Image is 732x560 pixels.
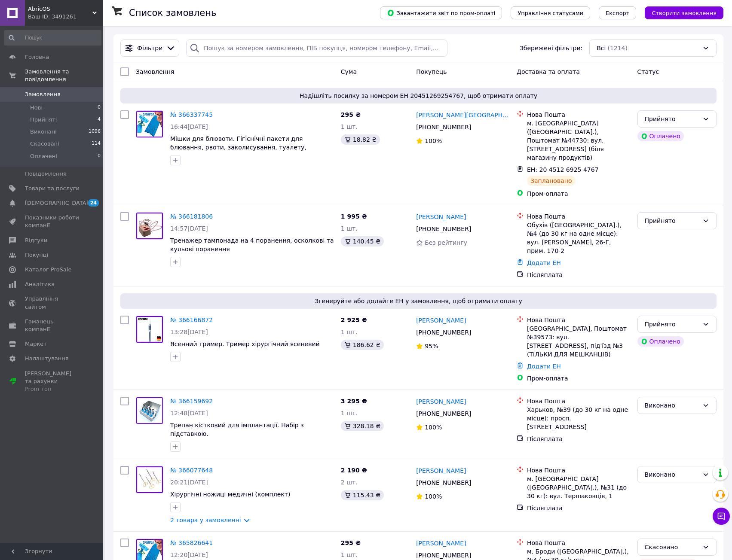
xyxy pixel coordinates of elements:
[28,13,103,21] div: Ваш ID: 3491261
[88,199,99,207] span: 24
[341,68,357,75] span: Cума
[527,539,631,547] div: Нова Пошта
[527,405,631,431] div: Харьков, №39 (до 30 кг на одне місце): просп. [STREET_ADDRESS]
[136,68,174,75] span: Замовлення
[170,111,213,118] a: № 366337745
[425,493,442,500] span: 100%
[25,318,80,333] span: Гаманець компанії
[170,517,241,523] a: 2 товара у замовленні
[527,324,631,359] div: [GEOGRAPHIC_DATA], Поштомат №39573: вул. [STREET_ADDRESS], під'їзд №3 (ТІЛЬКИ ДЛЯ МЕШКАНЦІВ)
[170,135,306,159] a: Мішки для блювоти. Гігієнічні пакети для блювання, рвоти, заколисування, туалету, подорожей.
[425,343,438,350] span: 95%
[416,397,466,406] a: [PERSON_NAME]
[511,6,590,19] button: Управління статусами
[518,10,583,16] span: Управління статусами
[170,225,208,232] span: 14:57[DATE]
[527,374,631,383] div: Пром-оплата
[517,68,580,75] span: Доставка та оплата
[527,504,631,512] div: Післяплата
[416,466,466,475] a: [PERSON_NAME]
[136,111,163,137] img: Фото товару
[606,10,630,16] span: Експорт
[416,316,466,325] a: [PERSON_NAME]
[30,104,43,112] span: Нові
[25,251,48,259] span: Покупці
[527,363,561,370] a: Додати ЕН
[136,397,163,424] a: Фото товару
[30,140,59,148] span: Скасовані
[124,91,713,100] span: Надішліть посилку за номером ЕН 20451269254767, щоб отримати оплату
[341,467,367,474] span: 2 190 ₴
[341,329,358,335] span: 1 шт.
[25,53,49,61] span: Головна
[136,316,163,343] a: Фото товару
[599,6,637,19] button: Експорт
[527,119,631,162] div: м. [GEOGRAPHIC_DATA] ([GEOGRAPHIC_DATA].), Поштомат №44730: вул. [STREET_ADDRESS] (біля магазину ...
[98,104,101,112] span: 0
[527,435,631,443] div: Післяплата
[136,110,163,138] a: Фото товару
[98,152,101,160] span: 0
[25,370,80,393] span: [PERSON_NAME] та рахунки
[136,213,163,239] img: Фото товару
[637,68,659,75] span: Статус
[170,410,208,417] span: 12:48[DATE]
[636,9,723,16] a: Створити замовлення
[170,491,290,498] span: Хірургічні ножиці медичні (комплект)
[416,479,471,486] span: [PHONE_NUMBER]
[25,237,47,244] span: Відгуки
[170,237,334,253] a: Тренажер тампонада на 4 поранення, осколкові та кульові поранення
[527,110,631,119] div: Нова Пошта
[416,225,471,232] span: [PHONE_NUMBER]
[527,189,631,198] div: Пром-оплата
[137,44,162,52] span: Фільтри
[341,490,384,500] div: 115.43 ₴
[341,551,358,558] span: 1 шт.
[637,131,684,141] div: Оплачено
[25,68,103,83] span: Замовлення та повідомлення
[652,10,717,16] span: Створити замовлення
[416,329,471,336] span: [PHONE_NUMBER]
[25,185,80,192] span: Товари та послуги
[30,116,57,124] span: Прийняті
[527,271,631,279] div: Післяплата
[416,410,471,417] span: [PHONE_NUMBER]
[341,111,361,118] span: 295 ₴
[387,9,495,17] span: Завантажити звіт по пром-оплаті
[527,316,631,324] div: Нова Пошта
[645,401,699,410] div: Виконано
[170,398,213,405] a: № 366159692
[341,398,367,405] span: 3 295 ₴
[341,539,361,546] span: 295 ₴
[645,216,699,225] div: Прийнято
[645,542,699,552] div: Скасовано
[170,329,208,335] span: 13:28[DATE]
[341,123,358,130] span: 1 шт.
[645,320,699,329] div: Прийнято
[136,466,163,493] a: Фото товару
[713,508,730,525] button: Чат з покупцем
[170,341,320,347] span: Ясенний тример. Тример хірургічний ясеневий
[28,5,92,13] span: AbricOS
[170,479,208,486] span: 20:21[DATE]
[170,467,213,474] a: № 366077648
[416,68,447,75] span: Покупець
[520,44,582,52] span: Збережені фільтри:
[170,422,304,437] a: Трепан кістковий для імплантації. Набір з підставкою.
[341,317,367,323] span: 2 925 ₴
[645,470,699,479] div: Виконано
[30,128,57,136] span: Виконані
[136,397,163,424] img: Фото товару
[170,551,208,558] span: 12:20[DATE]
[136,212,163,240] a: Фото товару
[341,410,358,417] span: 1 шт.
[527,166,599,173] span: ЕН: 20 4512 6925 4767
[25,340,47,348] span: Маркет
[527,221,631,255] div: Обухів ([GEOGRAPHIC_DATA].), №4 (до 30 кг на одне місце): вул. [PERSON_NAME], 26-Г, прим. 170-2
[30,152,57,160] span: Оплачені
[341,479,358,486] span: 2 шт.
[645,6,723,19] button: Створити замовлення
[527,212,631,221] div: Нова Пошта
